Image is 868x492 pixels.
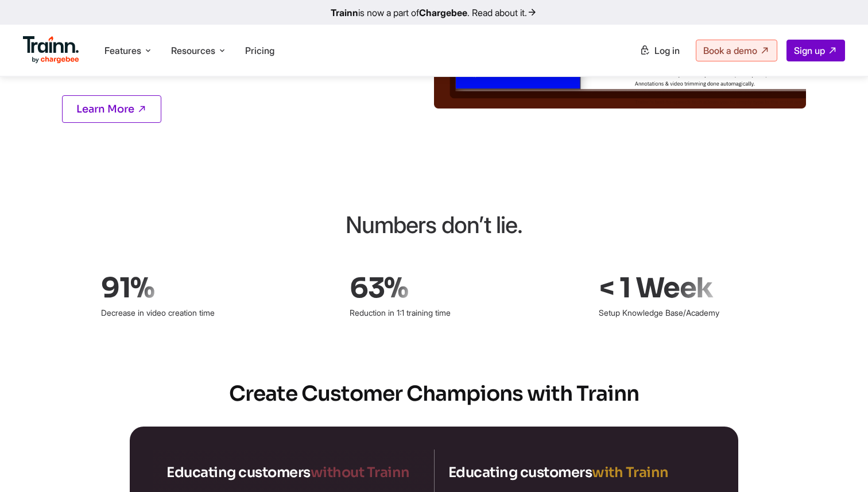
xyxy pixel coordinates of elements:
b: Trainn [331,7,358,18]
span: Book a demo [703,45,757,56]
span: without Trainn [311,464,410,481]
div: Numbers don’t lie. [167,208,701,242]
h2: Create Customer Champions with Trainn [21,379,847,408]
b: 91% [101,273,157,303]
p: Reduction in 1:1 training time [350,303,516,322]
b: Chargebee [419,7,467,18]
span: Resources [171,44,215,57]
a: Book a demo [696,40,777,61]
b: < 1 Week [599,273,715,303]
h4: Educating customers [166,463,420,482]
span: Sign up [794,45,825,56]
iframe: Chat Widget [811,437,868,492]
p: Setup Knowledge Base/Academy [599,303,765,322]
a: Learn More [62,95,161,123]
span: with Trainn [592,464,669,481]
span: Log in [654,45,680,56]
b: 63% [350,273,410,303]
h4: Educating customers [448,463,702,482]
img: Trainn Logo [23,36,79,64]
span: Features [104,44,141,57]
p: Decrease in video creation time [101,303,268,322]
a: Sign up [786,40,845,61]
a: Log in [633,40,687,61]
a: Pricing [245,45,274,56]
